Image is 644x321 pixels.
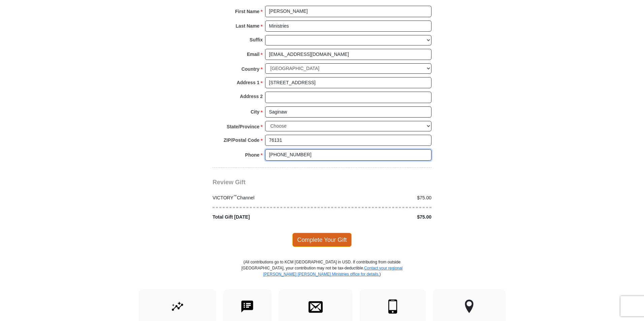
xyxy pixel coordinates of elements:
[386,299,400,314] img: mobile.svg
[251,107,259,117] strong: City
[240,299,254,314] img: text-to-give.svg
[235,7,259,16] strong: First Name
[322,194,435,201] div: $75.00
[213,179,246,186] span: Review Gift
[209,194,322,201] div: VICTORY Channel
[247,50,259,59] strong: Email
[240,92,263,101] strong: Address 2
[170,299,185,314] img: give-by-stock.svg
[233,194,237,198] sup: ™
[241,259,403,289] p: (All contributions go to KCM [GEOGRAPHIC_DATA] in USD. If contributing from outside [GEOGRAPHIC_D...
[237,78,260,87] strong: Address 1
[236,21,260,31] strong: Last Name
[263,266,402,277] a: Contact your regional [PERSON_NAME] [PERSON_NAME] Ministries office for details.
[209,214,322,221] div: Total Gift [DATE]
[292,233,352,247] span: Complete Your Gift
[241,64,260,74] strong: Country
[309,299,323,314] img: envelope.svg
[464,299,474,314] img: other-region
[224,135,260,145] strong: ZIP/Postal Code
[227,122,259,131] strong: State/Province
[245,150,260,160] strong: Phone
[250,35,263,44] strong: Suffix
[322,214,435,221] div: $75.00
